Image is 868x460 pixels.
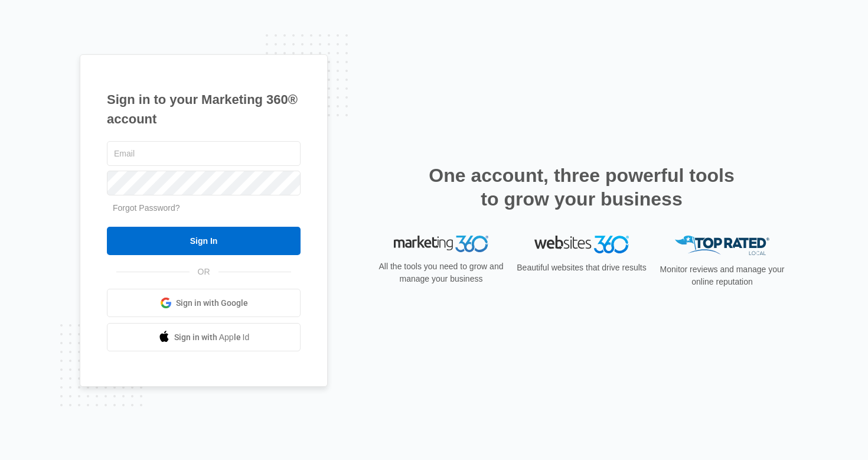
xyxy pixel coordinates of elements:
[190,266,218,278] span: OR
[107,323,301,351] a: Sign in with Apple Id
[107,90,301,129] h1: Sign in to your Marketing 360® account
[174,331,250,344] span: Sign in with Apple Id
[425,164,738,211] h2: One account, three powerful tools to grow your business
[534,236,629,253] img: Websites 360
[394,236,488,252] img: Marketing 360
[656,263,788,288] p: Monitor reviews and manage your online reputation
[107,141,301,166] input: Email
[113,203,180,213] a: Forgot Password?
[176,297,248,309] span: Sign in with Google
[675,236,769,255] img: Top Rated Local
[107,227,301,255] input: Sign In
[515,262,648,274] p: Beautiful websites that drive results
[107,289,301,317] a: Sign in with Google
[375,260,507,285] p: All the tools you need to grow and manage your business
